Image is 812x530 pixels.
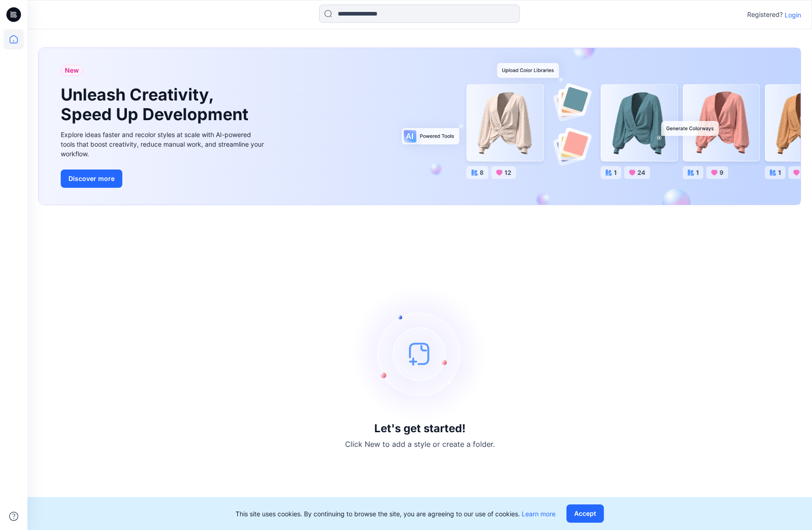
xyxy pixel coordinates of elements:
[374,422,466,435] h3: Let's get started!
[351,285,488,422] img: empty-state-image.svg
[65,65,79,76] span: New
[236,509,555,519] p: This site uses cookies. By continuing to browse the site, you are agreeing to our use of cookies.
[61,170,266,188] a: Discover more
[747,9,783,20] p: Registered?
[522,510,555,518] a: Learn more
[61,170,122,188] button: Discover more
[61,85,252,124] h1: Unleash Creativity, Speed Up Development
[785,10,801,20] p: Login
[345,439,495,450] p: Click New to add a style or create a folder.
[566,504,604,523] button: Accept
[61,130,266,159] div: Explore ideas faster and recolor styles at scale with AI-powered tools that boost creativity, red...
